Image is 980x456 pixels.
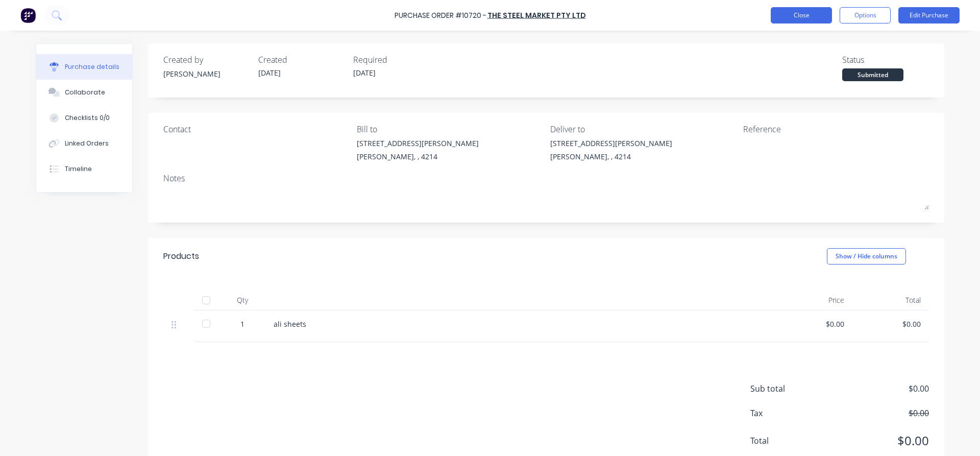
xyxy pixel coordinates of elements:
span: $0.00 [827,382,929,395]
div: $0.00 [861,319,921,329]
span: Tax [750,407,827,419]
span: $0.00 [827,407,929,419]
div: [PERSON_NAME], , 4214 [357,151,479,162]
div: Price [776,290,852,310]
button: Checklists 0/0 [36,105,132,131]
button: Timeline [36,156,132,182]
div: Contact [163,123,349,135]
div: Purchase details [65,62,119,71]
div: Created [258,54,345,66]
div: Collaborate [65,88,105,97]
div: Submitted [842,68,903,81]
span: $0.00 [827,431,929,450]
a: The Steel Market Pty Ltd [487,10,586,20]
div: Timeline [65,164,92,174]
div: Notes [163,172,929,184]
div: [STREET_ADDRESS][PERSON_NAME] [550,138,672,149]
span: Sub total [750,382,827,395]
div: [PERSON_NAME] [163,68,250,79]
div: 1 [228,319,257,329]
div: Products [163,250,199,262]
div: Created by [163,54,250,66]
div: Bill to [357,123,543,135]
button: Collaborate [36,80,132,105]
button: Show / Hide columns [827,248,906,265]
button: Purchase details [36,54,132,80]
div: Deliver to [550,123,736,135]
button: Options [840,7,891,23]
div: ali sheets [274,319,768,329]
div: [PERSON_NAME], , 4214 [550,151,672,162]
button: Close [771,7,832,23]
div: Reference [743,123,929,135]
div: Linked Orders [65,139,109,148]
div: [STREET_ADDRESS][PERSON_NAME] [357,138,479,149]
div: Total [852,290,929,310]
div: Required [353,54,440,66]
div: Qty [219,290,265,310]
div: Purchase Order #10720 - [395,10,486,21]
img: Factory [20,8,36,23]
div: Status [842,54,929,66]
button: Edit Purchase [898,7,960,23]
span: Total [750,435,827,447]
div: Checklists 0/0 [65,113,110,123]
div: $0.00 [784,319,844,329]
button: Linked Orders [36,131,132,156]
